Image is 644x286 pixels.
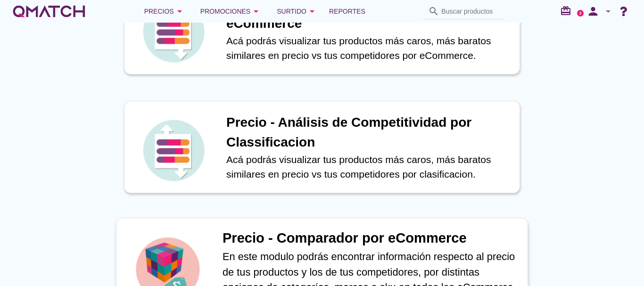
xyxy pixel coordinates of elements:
a: iconPrecio - Análisis de Competitividad por ClassificacionAcá podrás visualizar tus productos más... [111,101,533,193]
i: redeem [560,5,575,16]
div: Promociones [200,6,262,17]
i: person [584,5,603,18]
h1: Precio - Comparador por eCommerce [223,228,518,249]
a: Reportes [325,2,369,21]
i: arrow_drop_down [174,6,185,17]
i: search [428,6,439,17]
button: Surtido [269,2,325,21]
i: arrow_drop_down [603,6,614,17]
div: Surtido [277,6,318,17]
i: arrow_drop_down [250,6,262,17]
div: Precios [144,6,185,17]
img: icon [140,117,206,183]
i: arrow_drop_down [306,6,318,17]
span: Reportes [329,6,365,17]
button: Precios [137,2,193,21]
a: 2 [577,10,584,16]
button: Promociones [193,2,270,21]
input: Buscar productos [441,4,499,19]
p: Acá podrás visualizar tus productos más caros, más baratos similares en precio vs tus competidore... [226,152,510,182]
h1: Precio - Análisis de Competitividad por Classificacion [226,113,510,152]
text: 2 [579,11,582,15]
p: Acá podrás visualizar tus productos más caros, más baratos similares en precio vs tus competidore... [226,33,510,63]
a: white-qmatch-logo [11,2,87,21]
